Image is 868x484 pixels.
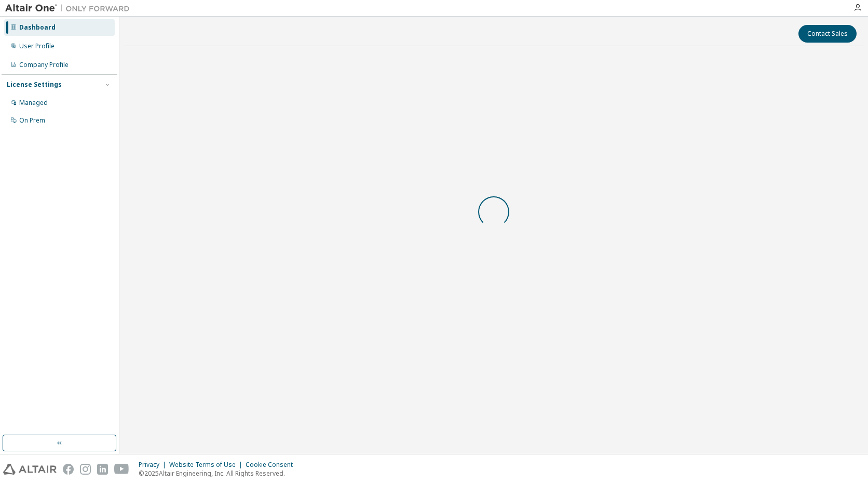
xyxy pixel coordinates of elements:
[19,23,56,32] div: Dashboard
[246,461,299,469] div: Cookie Consent
[80,464,91,475] img: instagram.svg
[7,80,62,89] div: License Settings
[169,461,246,469] div: Website Terms of Use
[139,469,299,478] p: © 2025 Altair Engineering, Inc. All Rights Reserved.
[19,99,48,107] div: Managed
[19,61,69,69] div: Company Profile
[139,461,169,469] div: Privacy
[114,464,129,475] img: youtube.svg
[5,3,135,14] img: Altair One
[19,116,45,125] div: On Prem
[19,42,55,50] div: User Profile
[63,464,74,475] img: facebook.svg
[798,25,857,43] button: Contact Sales
[3,464,57,475] img: altair_logo.svg
[97,464,108,475] img: linkedin.svg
